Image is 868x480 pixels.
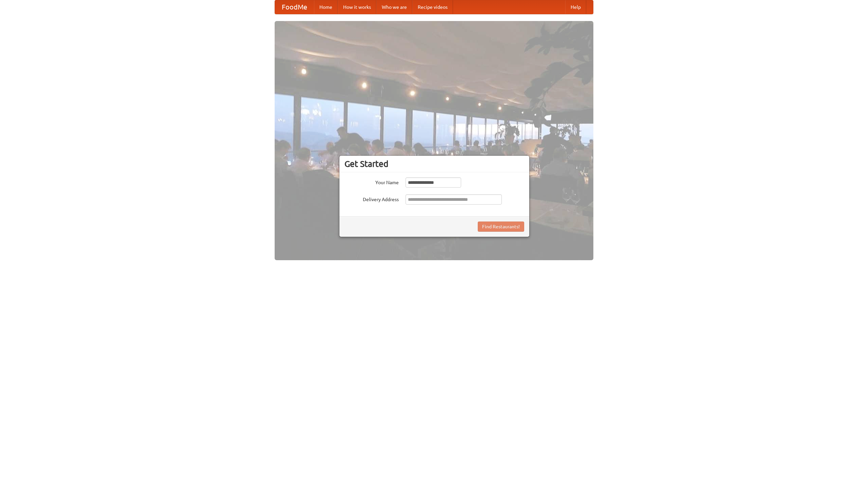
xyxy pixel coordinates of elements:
label: Your Name [344,177,399,186]
a: Recipe videos [412,0,453,14]
button: Find Restaurants! [478,222,524,232]
h3: Get Started [344,159,524,169]
label: Delivery Address [344,194,399,203]
a: Who we are [376,0,412,14]
a: How it works [338,0,376,14]
a: FoodMe [275,0,314,14]
a: Help [565,0,586,14]
a: Home [314,0,338,14]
